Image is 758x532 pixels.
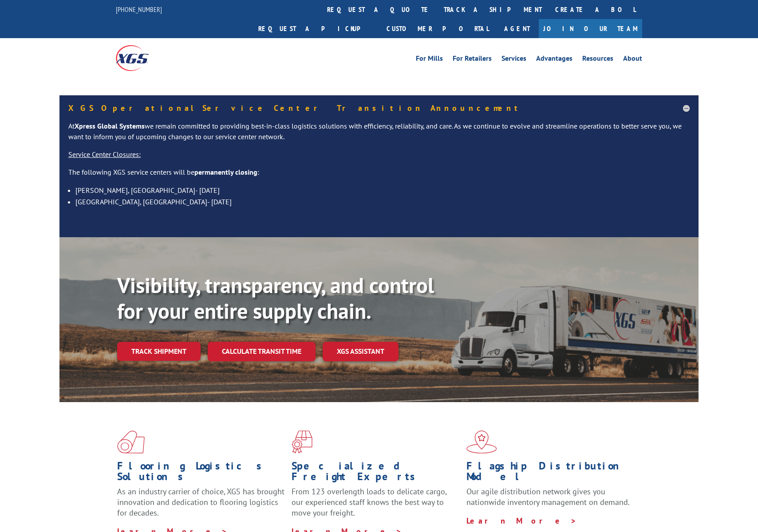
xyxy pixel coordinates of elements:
a: Customer Portal [380,19,495,38]
strong: Xpress Global Systems [75,121,145,130]
strong: permanently closing [194,168,257,176]
h5: XGS Operational Service Center Transition Announcement [68,104,690,112]
li: [PERSON_NAME], [GEOGRAPHIC_DATA]- [DATE] [75,184,690,196]
h1: Flooring Logistics Solutions [117,461,285,486]
a: Agent [495,19,539,38]
a: Services [501,55,526,65]
a: Request a pickup [252,19,380,38]
a: Join Our Team [539,19,642,38]
a: Advantages [536,55,572,65]
u: Service Center Closures: [68,150,141,159]
span: Our agile distribution network gives you nationwide inventory management on demand. [466,486,630,507]
a: Track shipment [117,342,201,360]
span: As an industry carrier of choice, XGS has brought innovation and dedication to flooring logistics... [117,486,284,518]
a: [PHONE_NUMBER] [116,5,162,14]
a: XGS ASSISTANT [323,342,399,361]
a: Resources [582,55,613,65]
img: xgs-icon-focused-on-flooring-red [292,430,312,454]
img: xgs-icon-flagship-distribution-model-red [466,430,497,454]
p: At we remain committed to providing best-in-class logistics solutions with efficiency, reliabilit... [68,121,690,149]
a: Calculate transit time [208,342,316,361]
img: xgs-icon-total-supply-chain-intelligence-red [117,430,145,454]
p: The following XGS service centers will be : [68,167,690,185]
h1: Flagship Distribution Model [466,461,634,486]
li: [GEOGRAPHIC_DATA], [GEOGRAPHIC_DATA]- [DATE] [75,196,690,207]
b: Visibility, transparency, and control for your entire supply chain. [117,271,434,325]
h1: Specialized Freight Experts [292,461,459,486]
a: About [623,55,642,65]
a: Learn More > [466,516,577,526]
a: For Mills [416,55,443,65]
p: From 123 overlength loads to delicate cargo, our experienced staff knows the best way to move you... [292,486,459,526]
a: For Retailers [453,55,492,65]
